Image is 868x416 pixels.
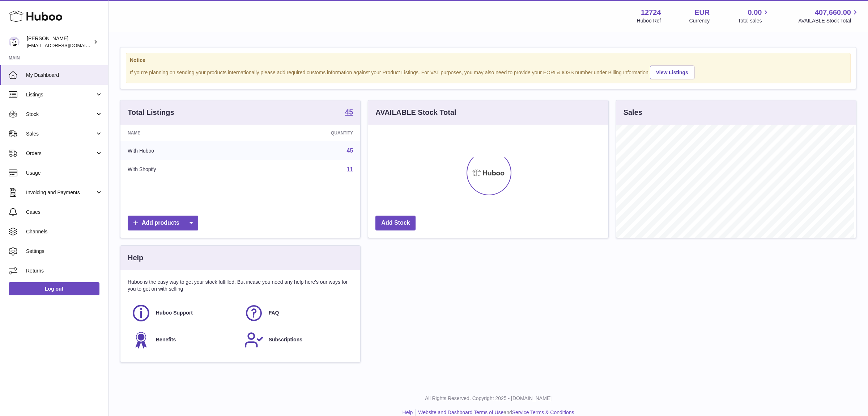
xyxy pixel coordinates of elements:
li: and [416,409,574,416]
a: Add Stock [375,216,416,230]
span: Stock [26,111,95,118]
div: Huboo Ref [637,17,661,24]
h3: Sales [624,108,642,117]
span: [EMAIL_ADDRESS][DOMAIN_NAME] [27,42,106,48]
a: 0.00 Total sales [738,8,770,24]
span: Orders [26,150,95,157]
span: Huboo Support [156,309,193,316]
th: Quantity [250,125,361,141]
td: With Shopify [120,160,250,179]
span: Subscriptions [269,336,302,343]
div: If you're planning on sending your products internationally please add required customs informati... [130,65,847,79]
span: Listings [26,91,95,98]
a: 45 [347,147,353,154]
td: With Huboo [120,141,250,160]
span: Benefits [156,336,176,343]
h3: AVAILABLE Stock Total [375,108,456,117]
p: All Rights Reserved. Copyright 2025 - [DOMAIN_NAME] [114,395,862,402]
a: 11 [347,166,353,172]
span: 407,660.00 [815,8,851,17]
span: Invoicing and Payments [26,189,95,196]
a: Website and Dashboard Terms of Use [418,409,503,415]
strong: 45 [345,108,353,116]
a: Help [403,409,413,415]
h3: Total Listings [128,108,174,117]
div: [PERSON_NAME] [27,35,92,49]
img: internalAdmin-12724@internal.huboo.com [9,37,20,47]
strong: Notice [130,57,847,64]
a: Benefits [131,330,237,350]
a: View Listings [650,66,694,79]
span: Channels [26,228,103,235]
span: FAQ [269,309,279,316]
a: Add products [128,216,198,230]
span: Cases [26,209,103,216]
a: 407,660.00 AVAILABLE Stock Total [798,8,859,24]
strong: 12724 [641,8,661,17]
span: Total sales [738,17,770,24]
span: 0.00 [748,8,762,17]
a: FAQ [244,303,350,323]
span: Usage [26,170,103,176]
span: Settings [26,248,103,255]
span: Sales [26,130,95,137]
div: Currency [689,17,710,24]
span: My Dashboard [26,72,103,79]
a: Log out [9,282,99,295]
th: Name [120,125,250,141]
a: 45 [345,108,353,117]
p: Huboo is the easy way to get your stock fulfilled. But incase you need any help here's our ways f... [128,279,353,292]
h3: Help [128,253,143,263]
a: Service Terms & Conditions [512,409,574,415]
a: Huboo Support [131,303,237,323]
strong: EUR [694,8,710,17]
span: Returns [26,267,103,274]
a: Subscriptions [244,330,350,350]
span: AVAILABLE Stock Total [798,17,859,24]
